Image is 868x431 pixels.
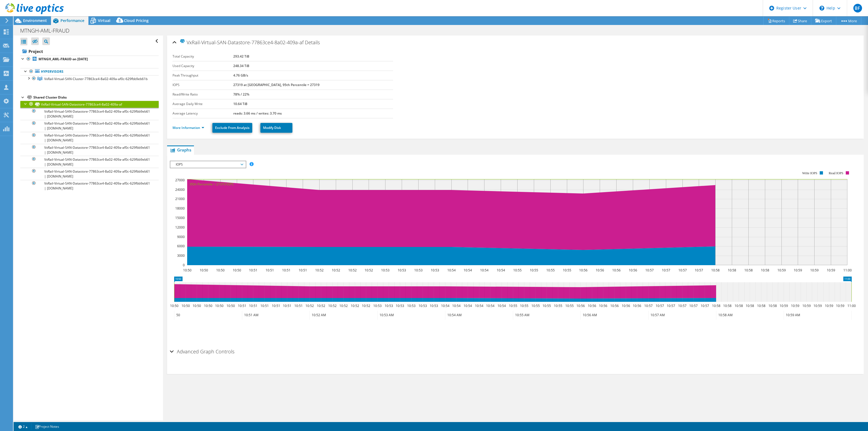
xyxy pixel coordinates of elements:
a: Project Notes [31,423,63,430]
text: Write IOPS [802,171,817,175]
a: VxRail-Virtual-SAN-Datastore-77863ce4-8a02-409a-af0c-629fbb9eb61 | [DOMAIN_NAME] [20,108,159,120]
a: VxRail-Virtual-SAN-Datastore-77863ce4-8a02-409a-af0c-629fbb9eb61 | [DOMAIN_NAME] [20,168,159,180]
text: 10:54 [452,303,461,308]
text: 10:58 [728,268,736,272]
text: 10:59 [780,303,788,308]
a: Reports [763,17,789,25]
text: Read IOPS [829,171,844,175]
text: 10:54 [464,268,472,272]
text: 10:59 [794,268,802,272]
text: 10:55 [531,303,540,308]
text: 10:53 [419,303,427,308]
text: 10:58 [712,303,720,308]
text: 10:50 [204,303,212,308]
text: 10:55 [565,303,574,308]
text: 10:55 [530,268,538,272]
a: MTNGH_AML-FRAUD on [DATE] [20,56,159,63]
text: 10:52 [339,303,348,308]
text: 10:52 [362,303,370,308]
span: VxRail-Virtual-SAN-Cluster-77863ce4-8a02-409a-af0c-629fbb9eb61b [44,77,148,81]
a: Export [811,17,836,25]
text: 10:59 [825,303,833,308]
text: 10:57 [656,303,664,308]
text: 10:59 [810,268,819,272]
text: 10:51 [249,303,257,308]
text: 10:51 [294,303,303,308]
text: 10:56 [588,303,596,308]
text: 10:58 [768,303,777,308]
text: 10:55 [546,268,555,272]
text: 10:55 [563,268,571,272]
text: 10:54 [497,268,505,272]
text: 10:52 [315,268,324,272]
text: 10:53 [414,268,423,272]
text: 10:57 [662,268,670,272]
text: 10:56 [633,303,641,308]
span: Details [305,39,320,46]
text: 10:57 [644,303,653,308]
text: 10:55 [542,303,551,308]
a: More [836,17,861,25]
label: IOPS [173,82,233,88]
text: 10:52 [305,303,314,308]
span: IOPS [173,161,243,168]
a: Share [789,17,811,25]
text: 10:57 [645,268,654,272]
text: 10:55 [554,303,562,308]
label: Total Capacity [173,54,233,59]
text: 10:59 [813,303,822,308]
text: 10:58 [711,268,720,272]
text: 10:58 [735,303,743,308]
text: 10:58 [723,303,732,308]
label: Average Daily Write [173,101,233,107]
text: 10:52 [365,268,373,272]
text: 10:50 [181,303,190,308]
text: 11:00 [847,303,856,308]
text: 10:56 [596,268,604,272]
text: 10:56 [622,303,630,308]
text: 10:54 [497,303,506,308]
text: 10:51 [282,268,291,272]
label: Used Capacity [173,63,233,69]
text: 10:54 [480,268,489,272]
text: 10:51 [238,303,246,308]
text: 10:50 [183,268,192,272]
text: 10:59 [777,268,786,272]
text: 10:53 [396,303,404,308]
text: 10:52 [328,303,337,308]
text: 10:57 [667,303,675,308]
text: 10:53 [381,268,390,272]
h1: MTNGH-AML-FRAUD [18,28,78,34]
span: Performance [60,18,84,23]
a: VxRail-Virtual-SAN-Datastore-77863ce4-8a02-409a-af0c-629fbb9eb61 | [DOMAIN_NAME] [20,156,159,168]
text: 10:51 [283,303,291,308]
div: Shared Cluster Disks [33,94,159,101]
svg: \n [819,6,824,11]
text: 11:00 [843,268,852,272]
text: 10:54 [447,268,456,272]
text: 10:56 [599,303,607,308]
b: 27319 at [GEOGRAPHIC_DATA], 95th Percentile = 27319 [233,83,320,87]
text: 10:59 [827,268,835,272]
text: 10:54 [486,303,494,308]
text: 10:53 [407,303,416,308]
text: 95th Percentile = 27319 IOPS [190,182,234,186]
text: 10:54 [464,303,472,308]
text: 10:52 [351,303,359,308]
text: 10:58 [746,303,754,308]
text: 10:57 [678,268,687,272]
text: 10:50 [226,303,235,308]
b: 293.42 TiB [233,54,249,59]
text: 10:51 [272,303,280,308]
a: VxRail-Virtual-SAN-Cluster-77863ce4-8a02-409a-af0c-629fbb9eb61b [20,75,159,82]
b: 78% / 22% [233,92,249,97]
text: 10:53 [431,268,439,272]
a: Modify Disk [260,123,292,133]
text: 10:50 [193,303,201,308]
a: Project [20,47,159,56]
text: 10:58 [761,268,769,272]
text: 10:50 [200,268,208,272]
text: 10:59 [836,303,844,308]
span: VxRail-Virtual-SAN-Datastore-77863ce4-8a02-409a-af [180,39,304,45]
a: Exclude From Analysis [212,123,252,133]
